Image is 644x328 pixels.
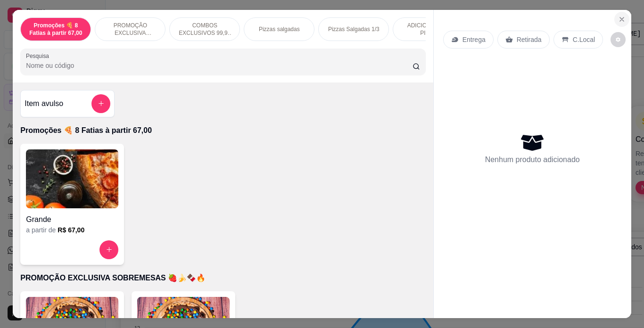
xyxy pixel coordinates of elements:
div: a partir de [26,225,118,235]
p: ADICIONAIS 1/2 PIZZA [401,22,455,37]
p: Nenhum produto adicionado [485,154,580,165]
h4: Item avulso [25,98,63,109]
p: PROMOÇÃO EXCLUSIVA SOBREMESAS 🍓🍌🍫🔥 [103,22,157,37]
p: PROMOÇÃO EXCLUSIVA SOBREMESAS 🍓🍌🍫🔥 [20,272,425,284]
p: Promoções 🍕 8 Fatias à partir 67,00 [20,125,425,136]
h4: Grande [26,214,118,225]
input: Pesquisa [26,61,413,70]
p: Promoções 🍕 8 Fatias à partir 67,00 [28,22,83,37]
button: Close [614,12,629,27]
p: Entrega [462,35,486,44]
p: Pizzas Salgadas 1/3 [328,25,380,33]
img: product-image [26,149,118,208]
h6: R$ 67,00 [58,225,84,235]
label: Pesquisa [26,52,52,60]
button: increase-product-quantity [99,240,118,259]
button: decrease-product-quantity [611,32,626,47]
p: Pizzas salgadas [259,25,300,33]
p: C.Local [573,35,595,44]
button: add-separate-item [91,94,110,113]
p: Retirada [517,35,542,44]
p: COMBOS EXCLUSIVOS 99,99🎉🥳 [177,22,232,37]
